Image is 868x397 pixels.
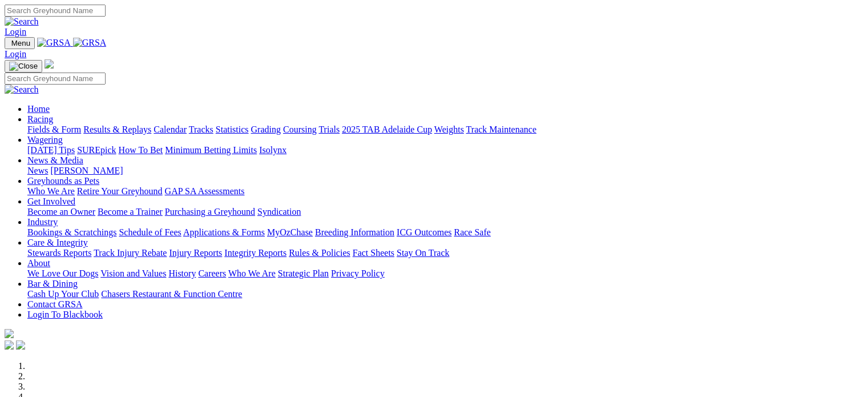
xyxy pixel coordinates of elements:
a: Minimum Betting Limits [165,145,257,155]
a: Login To Blackbook [27,310,103,319]
a: MyOzChase [267,227,313,237]
a: Breeding Information [315,227,394,237]
img: Close [9,62,38,71]
a: Tracks [189,125,213,134]
a: About [27,258,50,268]
img: twitter.svg [16,340,25,350]
a: Vision and Values [100,268,166,278]
a: Industry [27,217,58,227]
a: Become an Owner [27,207,95,216]
a: How To Bet [119,145,163,155]
img: GRSA [37,38,71,48]
div: News & Media [27,166,863,176]
div: Greyhounds as Pets [27,186,863,197]
a: Isolynx [259,145,286,155]
a: Grading [251,125,281,134]
input: Search [5,73,106,85]
a: Track Injury Rebate [94,248,167,258]
a: Home [27,104,50,114]
img: facebook.svg [5,340,14,350]
a: Careers [198,268,226,278]
a: Who We Are [228,268,276,278]
a: Rules & Policies [289,248,350,258]
a: Statistics [216,125,249,134]
a: Syndication [257,207,301,216]
a: Applications & Forms [183,227,265,237]
a: Login [5,49,26,59]
a: Who We Are [27,186,75,196]
a: Chasers Restaurant & Function Centre [101,289,242,299]
a: Injury Reports [169,248,222,258]
a: Fields & Form [27,125,81,134]
a: Stay On Track [397,248,449,258]
a: Contact GRSA [27,299,82,309]
a: [DATE] Tips [27,145,75,155]
input: Search [5,5,106,17]
a: Trials [318,125,340,134]
a: GAP SA Assessments [165,186,245,196]
div: About [27,268,863,279]
a: Bookings & Scratchings [27,227,116,237]
div: Bar & Dining [27,289,863,299]
a: We Love Our Dogs [27,268,98,278]
img: Search [5,17,39,27]
a: ICG Outcomes [397,227,451,237]
img: logo-grsa-white.png [5,329,14,338]
a: News & Media [27,155,83,165]
a: Weights [434,125,464,134]
a: News [27,166,48,175]
a: History [168,268,196,278]
a: Login [5,27,26,37]
a: 2025 TAB Adelaide Cup [342,125,432,134]
div: Care & Integrity [27,248,863,258]
a: Coursing [283,125,317,134]
a: Care & Integrity [27,238,88,247]
a: Calendar [154,125,187,134]
a: Become a Trainer [98,207,163,216]
a: Strategic Plan [278,268,329,278]
div: Wagering [27,145,863,155]
a: Integrity Reports [224,248,286,258]
a: Bar & Dining [27,279,78,288]
img: GRSA [73,38,107,48]
a: Results & Replays [83,125,151,134]
a: [PERSON_NAME] [50,166,123,175]
a: Schedule of Fees [119,227,181,237]
a: Purchasing a Greyhound [165,207,255,216]
a: Greyhounds as Pets [27,176,99,186]
img: logo-grsa-white.png [45,59,54,69]
div: Get Involved [27,207,863,217]
a: Privacy Policy [331,268,385,278]
button: Toggle navigation [5,60,42,73]
a: Track Maintenance [466,125,536,134]
img: Search [5,85,39,95]
a: Racing [27,114,53,124]
a: Wagering [27,135,63,145]
div: Industry [27,227,863,238]
a: Retire Your Greyhound [77,186,163,196]
a: Fact Sheets [353,248,394,258]
div: Racing [27,125,863,135]
a: Stewards Reports [27,248,91,258]
a: Get Involved [27,197,75,206]
a: Cash Up Your Club [27,289,99,299]
a: SUREpick [77,145,116,155]
button: Toggle navigation [5,37,35,49]
span: Menu [11,39,30,47]
a: Race Safe [454,227,490,237]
